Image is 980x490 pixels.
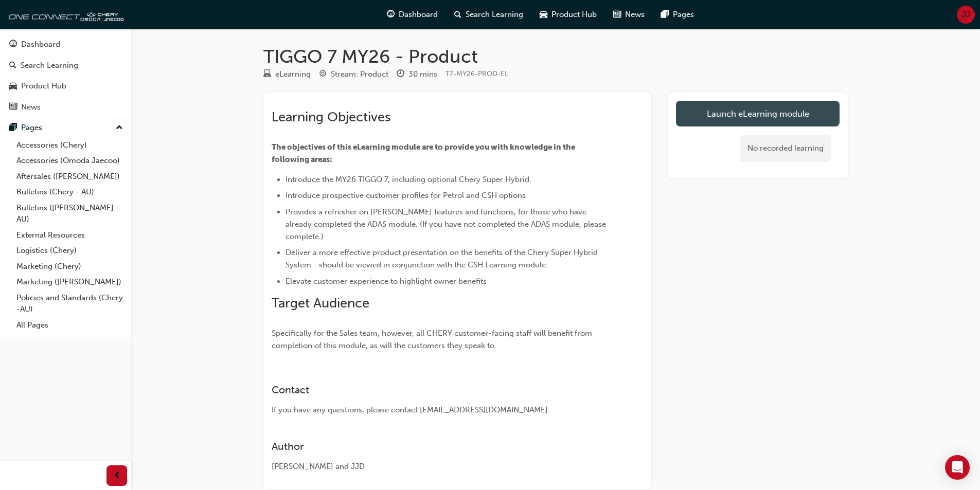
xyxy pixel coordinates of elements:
[319,70,327,79] span: target-icon
[4,33,127,118] button: DashboardSearch LearningProduct HubNews
[272,404,606,416] div: If you have any questions, please contact [EMAIL_ADDRESS][DOMAIN_NAME].
[740,135,831,162] div: No recorded learning
[446,4,531,25] a: search-iconSearch Learning
[21,122,42,134] div: Pages
[12,274,127,290] a: Marketing ([PERSON_NAME])
[21,101,41,113] div: News
[9,103,17,112] span: news-icon
[116,121,123,135] span: up-icon
[673,9,694,21] span: Pages
[531,4,605,25] a: car-iconProduct Hub
[397,68,437,81] div: Duration
[454,8,461,21] span: search-icon
[113,469,121,482] span: prev-icon
[272,295,369,311] span: Target Audience
[286,207,608,241] span: Provides a refresher on [PERSON_NAME] features and functions, for those who have already complete...
[5,4,123,25] img: oneconnect
[12,243,127,259] a: Logistics (Chery)
[286,277,487,286] span: Elevate customer experience to highlight owner benefits
[399,9,438,21] span: Dashboard
[319,68,388,81] div: Stream
[379,4,446,25] a: guage-iconDashboard
[9,82,17,91] span: car-icon
[12,227,127,243] a: External Resources
[551,9,597,21] span: Product Hub
[12,317,127,333] a: All Pages
[9,61,16,70] span: search-icon
[4,77,127,96] a: Product Hub
[945,455,970,480] div: Open Intercom Messenger
[4,56,127,75] a: Search Learning
[676,101,840,126] a: Launch eLearning module
[4,35,127,54] a: Dashboard
[9,40,17,49] span: guage-icon
[21,39,60,50] div: Dashboard
[272,441,606,452] h3: Author
[397,70,404,79] span: clock-icon
[275,68,311,80] div: eLearning
[286,248,600,269] span: Deliver a more effective product presentation on the benefits of the Chery Super Hybrid System - ...
[957,6,975,24] button: JJ
[4,118,127,137] button: Pages
[263,68,311,81] div: Type
[286,191,526,200] span: Introduce prospective customer profiles for Petrol and CSH options
[286,175,531,184] span: Introduce the MY26 TIGGO 7, including optional Chery Super Hybrid.
[272,142,577,164] span: The objectives of this eLearning module are to provide you with knowledge in the following areas:
[12,153,127,169] a: Accessories (Omoda Jaecoo)
[466,9,523,21] span: Search Learning
[605,4,653,25] a: news-iconNews
[962,9,970,21] span: JJ
[4,98,127,117] a: News
[331,68,388,80] div: Stream: Product
[272,384,606,396] h3: Contact
[12,200,127,227] a: Bulletins ([PERSON_NAME] - AU)
[625,9,645,21] span: News
[272,329,594,350] span: Specifically for the Sales team, however, all CHERY customer-facing staff will benefit from compl...
[263,45,848,68] h1: TIGGO 7 MY26 - Product
[21,60,78,71] div: Search Learning
[540,8,547,21] span: car-icon
[446,69,508,78] span: Learning resource code
[12,259,127,275] a: Marketing (Chery)
[21,80,66,92] div: Product Hub
[12,290,127,317] a: Policies and Standards (Chery -AU)
[408,68,437,80] div: 30 mins
[653,4,702,25] a: pages-iconPages
[9,123,17,133] span: pages-icon
[12,169,127,185] a: Aftersales ([PERSON_NAME])
[613,8,621,21] span: news-icon
[272,109,390,125] span: Learning Objectives
[12,137,127,153] a: Accessories (Chery)
[263,70,271,79] span: learningResourceType_ELEARNING-icon
[12,184,127,200] a: Bulletins (Chery - AU)
[661,8,669,21] span: pages-icon
[387,8,395,21] span: guage-icon
[272,461,606,473] div: [PERSON_NAME] and JJD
